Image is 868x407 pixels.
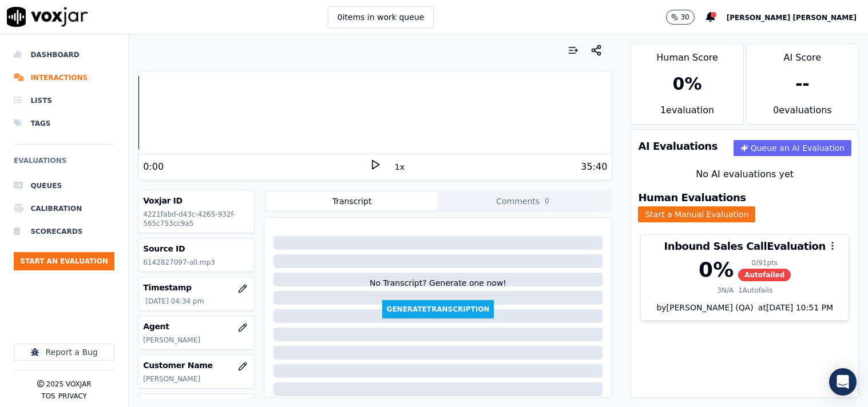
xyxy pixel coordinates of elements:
h3: Human Evaluations [638,193,746,203]
div: by [PERSON_NAME] (QA) [641,302,849,320]
button: Report a Bug [14,344,114,361]
div: 3 N/A [717,286,734,295]
button: 30 [666,10,706,25]
h3: Agent [143,321,249,332]
div: 0:00 [143,160,164,174]
div: No AI evaluations yet [640,167,849,181]
div: 1 Autofails [738,286,772,295]
h3: AI Evaluations [638,141,718,151]
div: Open Intercom Messenger [829,368,857,396]
p: 6142827097-all.mp3 [143,258,249,267]
div: 0 % [673,74,702,94]
button: Privacy [58,392,87,401]
h3: Source ID [143,243,249,254]
span: Autofailed [738,269,791,281]
h3: Voxjar ID [143,195,249,206]
div: 1 evaluation [631,103,743,124]
span: [PERSON_NAME] [PERSON_NAME] [727,14,857,22]
p: 30 [680,13,689,22]
a: Lists [14,89,114,112]
button: TOS [41,392,55,401]
button: 30 [666,10,694,25]
button: 0items in work queue [328,6,434,28]
button: Start a Manual Evaluation [638,206,755,222]
a: Dashboard [14,43,114,66]
button: 1x [393,159,407,175]
a: Calibration [14,197,114,220]
h3: Customer Name [143,360,249,371]
a: Queues [14,174,114,197]
div: Human Score [631,44,743,65]
div: at [DATE] 10:51 PM [754,302,833,313]
button: GenerateTranscription [382,300,494,318]
div: 0 evaluation s [747,103,858,124]
p: [PERSON_NAME] [143,336,249,345]
div: 0 / 91 pts [738,258,791,268]
div: -- [795,74,810,94]
h3: Timestamp [143,282,249,293]
a: Tags [14,112,114,135]
div: AI Score [747,44,858,65]
p: 2025 Voxjar [46,380,92,389]
h6: Evaluations [14,154,114,174]
button: Queue an AI Evaluation [734,140,851,156]
a: Scorecards [14,220,114,243]
button: Start an Evaluation [14,252,114,270]
img: voxjar logo [7,7,88,27]
div: 35:40 [581,160,607,174]
button: [PERSON_NAME] [PERSON_NAME] [727,10,868,24]
p: [DATE] 04:34 pm [145,297,249,306]
div: No Transcript? Generate one now! [370,277,506,300]
button: Comments [438,192,610,210]
div: 0 % [699,258,734,281]
span: 0 [542,196,552,206]
button: Transcript [266,192,438,210]
a: Interactions [14,66,114,89]
p: [PERSON_NAME] [143,374,249,384]
p: 4221fabd-d43c-4265-932f-565c753cc9a5 [143,210,249,228]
